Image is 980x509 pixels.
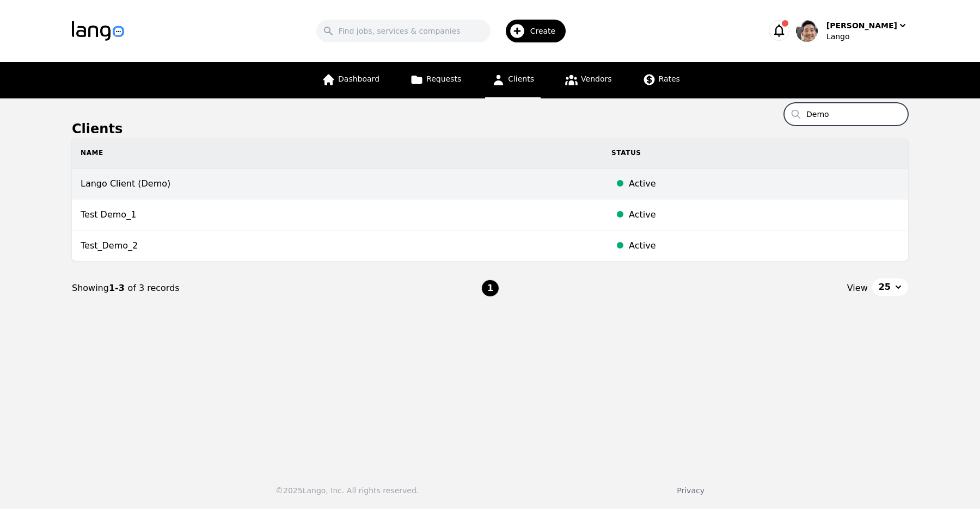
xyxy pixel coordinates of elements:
nav: Page navigation [72,262,908,315]
a: Dashboard [315,62,386,98]
img: User Profile [796,20,818,42]
div: Showing of 3 records [72,282,481,295]
a: Privacy [677,486,705,495]
div: Active [629,239,899,252]
th: Name [72,138,603,169]
input: Search [784,103,908,126]
span: Clients [508,75,534,83]
div: Lango [826,31,908,42]
span: 1-3 [109,283,127,293]
span: Requests [426,75,461,83]
button: User Profile[PERSON_NAME]Lango [796,20,908,42]
a: Rates [636,62,687,98]
h1: Clients [72,120,908,138]
img: Logo [72,21,124,41]
div: [PERSON_NAME] [826,20,897,31]
button: Create [491,15,573,47]
a: Clients [485,62,541,98]
div: © 2025 Lango, Inc. All rights reserved. [275,485,419,496]
a: Requests [403,62,468,98]
td: Test_Demo_2 [72,231,603,262]
div: Active [629,177,899,190]
button: 25 [872,278,908,296]
span: View [847,282,868,295]
td: Lango Client (Demo) [72,169,603,200]
input: Find jobs, services & companies [316,20,491,42]
th: Status [603,138,908,169]
span: Dashboard [338,75,379,83]
a: Vendors [558,62,618,98]
td: Test Demo_1 [72,200,603,231]
span: Create [530,26,563,36]
div: Active [629,208,899,221]
span: Vendors [581,75,611,83]
span: Rates [659,75,680,83]
span: 25 [879,281,891,294]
